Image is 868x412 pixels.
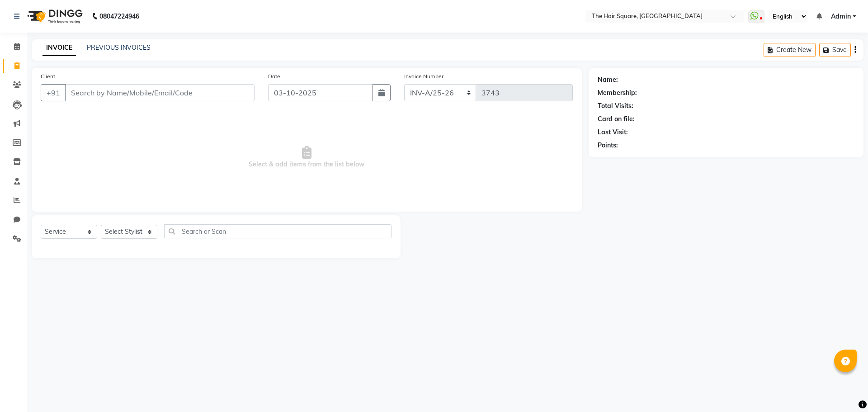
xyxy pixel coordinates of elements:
[99,4,139,29] b: 08047224946
[598,128,628,137] div: Last Visit:
[831,12,851,21] span: Admin
[87,43,151,52] a: PREVIOUS INVOICES
[41,112,573,203] span: Select & add items from the list below
[764,43,816,57] button: Create New
[41,84,66,101] button: +91
[65,84,255,101] input: Search by Name/Mobile/Email/Code
[598,114,635,124] div: Card on file:
[404,72,443,81] label: Invoice Number
[268,72,280,81] label: Date
[598,101,633,111] div: Total Visits:
[598,141,618,150] div: Points:
[42,40,76,56] a: INVOICE
[830,376,859,403] iframe: chat widget
[164,224,392,238] input: Search or Scan
[819,43,851,57] button: Save
[41,72,55,81] label: Client
[598,75,618,85] div: Name:
[23,4,85,29] img: logo
[598,88,637,98] div: Membership:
